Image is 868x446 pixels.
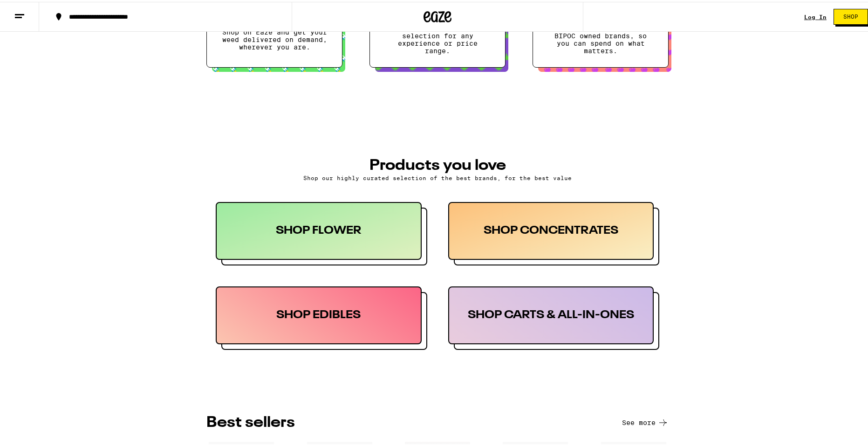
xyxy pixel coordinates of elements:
div: SHOP CARTS & ALL-IN-ONES [448,285,654,342]
p: Shop our highly curated selection of the best brands, for the best value [216,173,659,179]
h3: BEST SELLERS [206,413,295,428]
button: SHOP EDIBLES [216,285,427,348]
h3: PRODUCTS YOU LOVE [216,156,659,171]
span: Shop [843,12,858,18]
span: Hi. Need any help? [6,7,67,14]
div: SHOP CONCENTRATES [448,200,654,258]
button: SHOP CARTS & ALL-IN-ONES [448,285,660,348]
button: SHOP CONCENTRATES [448,200,660,264]
div: SHOP FLOWER [216,200,422,258]
div: SHOP EDIBLES [216,285,422,342]
button: Shop [834,7,868,23]
p: We always stock women and BIPOC owned brands, so you can spend on what matters. [548,23,653,53]
button: See more [622,415,669,426]
p: Shop on Eaze and get your weed delivered on demand, wherever you are. [222,27,327,49]
p: We calculated the best selection for any experience or price range. [385,23,490,53]
a: Log In [804,12,827,18]
button: SHOP FLOWER [216,200,427,264]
